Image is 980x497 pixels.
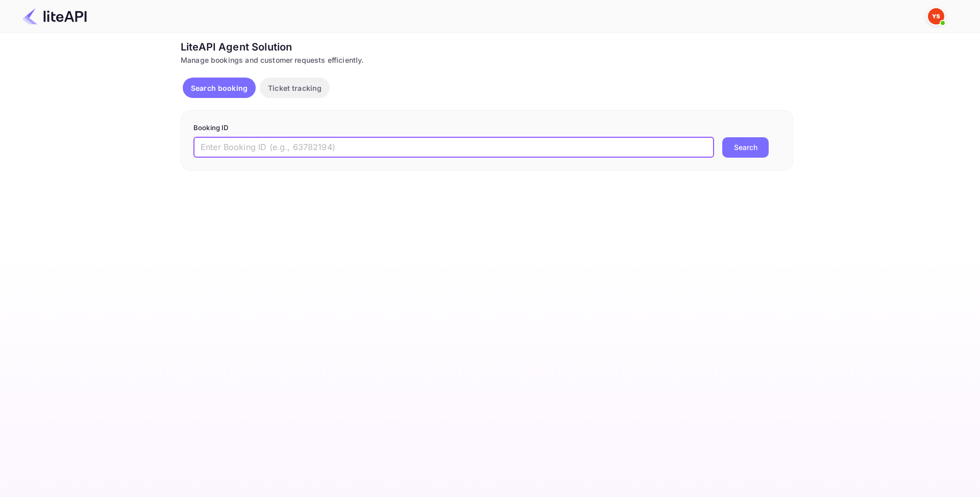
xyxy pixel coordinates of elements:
button: Search [722,137,769,158]
div: Manage bookings and customer requests efficiently. [181,55,793,65]
p: Ticket tracking [268,83,322,93]
div: LiteAPI Agent Solution [181,39,793,55]
input: Enter Booking ID (e.g., 63782194) [193,137,714,158]
p: Booking ID [193,123,780,133]
p: Search booking [191,83,248,93]
img: LiteAPI Logo [22,8,87,24]
img: Yandex Support [928,8,944,24]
